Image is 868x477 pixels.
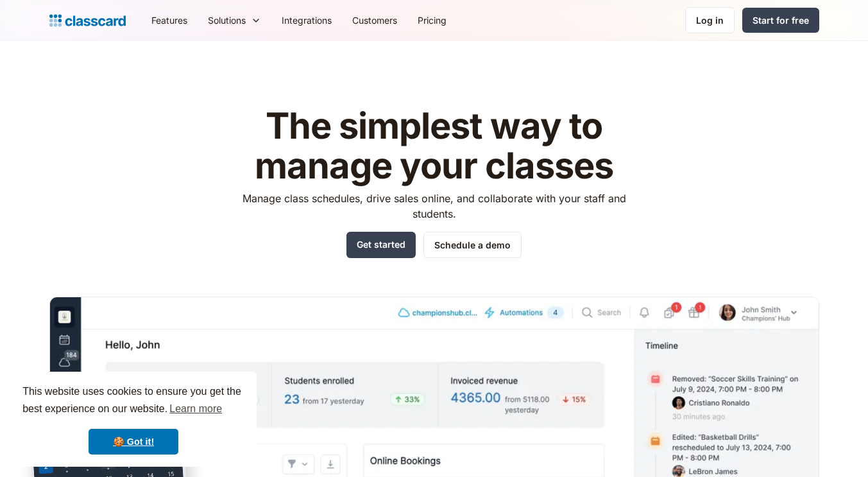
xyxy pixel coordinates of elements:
a: Get started [346,232,416,258]
a: home [49,12,126,30]
a: Customers [342,6,407,35]
a: Schedule a demo [423,232,522,258]
a: Features [141,6,198,35]
a: Start for free [742,8,819,33]
span: This website uses cookies to ensure you get the best experience on our website. [22,384,244,419]
p: Manage class schedules, drive sales online, and collaborate with your staff and students. [230,191,638,221]
div: Solutions [198,6,271,35]
div: Log in [696,13,724,27]
h1: The simplest way to manage your classes [230,107,638,186]
a: dismiss cookie message [89,429,178,455]
div: Solutions [208,13,246,27]
div: Start for free [753,13,809,27]
a: learn more about cookies [167,399,224,419]
a: Log in [685,7,735,33]
a: Integrations [271,6,342,35]
div: cookieconsent [10,372,257,467]
a: Pricing [407,6,457,35]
